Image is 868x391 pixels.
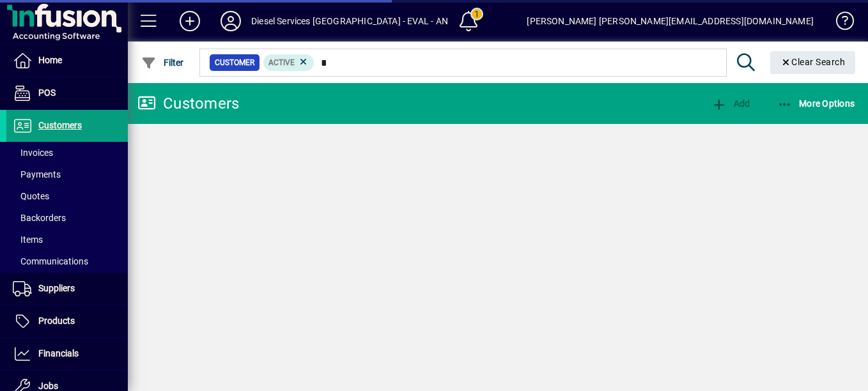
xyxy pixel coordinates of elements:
[263,54,314,71] mat-chip: Activation Status: Active
[138,51,187,74] button: Filter
[6,273,128,305] a: Suppliers
[38,348,79,358] span: Financials
[6,250,128,272] a: Communications
[6,207,128,229] a: Backorders
[38,283,75,293] span: Suppliers
[6,338,128,370] a: Financials
[38,316,75,326] span: Products
[6,77,128,109] a: POS
[777,98,855,109] span: More Options
[6,305,128,337] a: Products
[13,256,88,266] span: Communications
[527,11,814,31] div: [PERSON_NAME] [PERSON_NAME][EMAIL_ADDRESS][DOMAIN_NAME]
[770,51,856,74] button: Clear
[13,169,61,180] span: Payments
[38,55,62,65] span: Home
[141,57,184,68] span: Filter
[210,10,251,33] button: Profile
[268,58,295,67] span: Active
[13,148,53,158] span: Invoices
[6,229,128,250] a: Items
[774,92,858,115] button: More Options
[13,234,43,245] span: Items
[251,11,448,31] div: Diesel Services [GEOGRAPHIC_DATA] - EVAL - AN
[6,142,128,164] a: Invoices
[13,191,49,201] span: Quotes
[38,120,82,130] span: Customers
[708,92,753,115] button: Add
[780,57,846,67] span: Clear Search
[711,98,750,109] span: Add
[169,10,210,33] button: Add
[13,213,66,223] span: Backorders
[137,93,239,114] div: Customers
[6,45,128,77] a: Home
[826,3,852,44] a: Knowledge Base
[38,381,58,391] span: Jobs
[215,56,254,69] span: Customer
[6,185,128,207] a: Quotes
[6,164,128,185] a: Payments
[38,88,56,98] span: POS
